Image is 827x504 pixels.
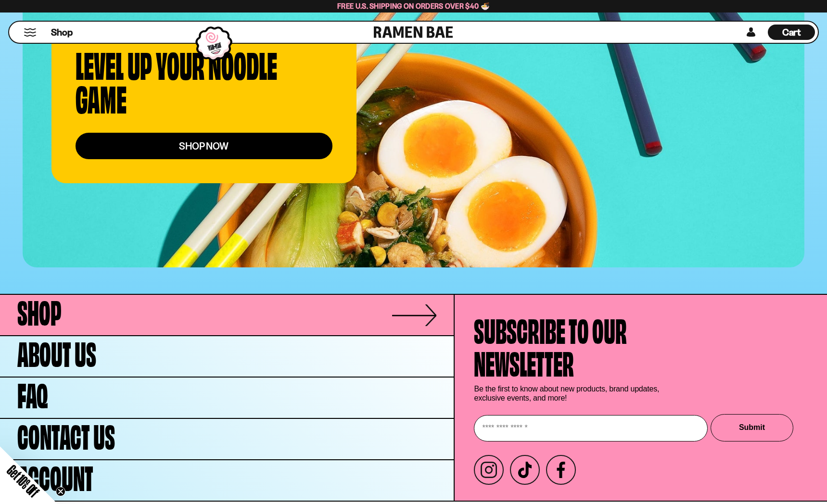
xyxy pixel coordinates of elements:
span: Free U.S. Shipping on Orders over $40 🍜 [337,1,490,11]
button: Submit [711,414,793,441]
h4: Subscribe to our newsletter [474,312,627,378]
input: Enter your email [474,415,708,441]
span: Shop [51,26,73,39]
p: LEVEL UP YOUR NOODLE GAME [76,46,322,113]
span: About Us [17,335,96,368]
span: FAQ [17,377,48,409]
a: Shop [51,25,73,40]
span: Contact Us [17,418,115,451]
a: Cart [768,22,815,43]
span: Cart [782,26,801,38]
span: Get 10% Off [4,462,42,500]
button: Close teaser [56,487,65,496]
span: Shop [17,294,62,327]
p: Be the first to know about new products, brand updates, exclusive events, and more! [474,384,666,403]
a: shop now [76,133,332,159]
button: Mobile Menu Trigger [24,28,37,37]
